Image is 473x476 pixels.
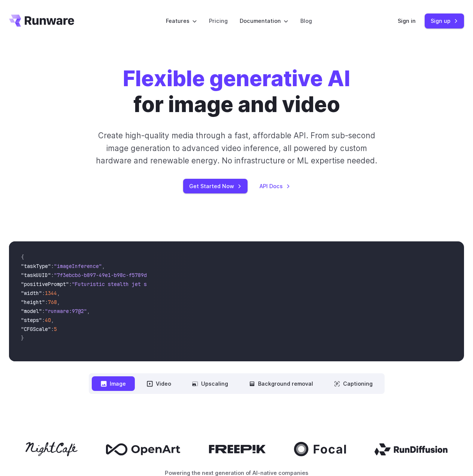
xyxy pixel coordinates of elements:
h1: for image and video [123,66,350,117]
span: } [21,335,24,341]
button: Background removal [240,376,322,391]
span: "taskUUID" [21,272,51,278]
span: "height" [21,299,45,305]
span: 1344 [45,290,57,296]
label: Documentation [240,16,288,25]
a: Pricing [209,16,228,25]
span: , [87,308,90,314]
span: : [45,299,48,305]
a: Sign in [398,16,416,25]
span: "steps" [21,317,42,323]
a: Go to / [9,15,74,27]
span: 5 [54,326,57,332]
span: , [57,299,60,305]
span: : [69,281,72,287]
span: "CFGScale" [21,326,51,332]
a: API Docs [260,182,290,190]
strong: Flexible generative AI [123,66,350,91]
span: "positivePrompt" [21,281,69,287]
p: Create high-quality media through a fast, affordable API. From sub-second image generation to adv... [91,129,382,167]
span: "taskType" [21,263,51,269]
span: "7f3ebcb6-b897-49e1-b98c-f5789d2d40d7" [54,272,168,278]
span: : [42,290,45,296]
span: "model" [21,308,42,314]
span: 40 [45,317,51,323]
button: Captioning [325,376,382,391]
span: "imageInference" [54,263,102,269]
button: Upscaling [183,376,237,391]
span: : [42,317,45,323]
span: : [51,272,54,278]
label: Features [166,16,197,25]
span: , [57,290,60,296]
button: Image [92,376,135,391]
span: { [21,254,24,260]
span: "width" [21,290,42,296]
button: Video [138,376,180,391]
a: Get Started Now [183,179,248,193]
span: : [42,308,45,314]
span: : [51,326,54,332]
span: , [51,317,54,323]
span: 768 [48,299,57,305]
span: "Futuristic stealth jet streaking through a neon-lit cityscape with glowing purple exhaust" [72,281,345,287]
span: : [51,263,54,269]
span: "runware:97@2" [45,308,87,314]
a: Blog [300,16,312,25]
span: , [102,263,105,269]
a: Sign up [425,13,464,28]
